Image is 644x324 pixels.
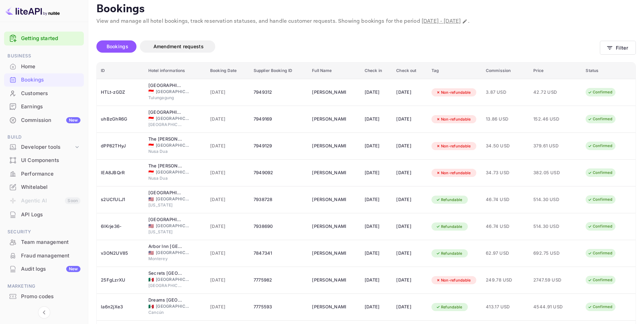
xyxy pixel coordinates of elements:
span: 34.50 USD [486,142,525,150]
span: 42.72 USD [533,89,567,96]
div: UI Components [21,157,80,164]
th: Hotel informations [144,62,206,79]
div: Yuli Rachman Bastian [312,87,346,98]
a: Audit logsNew [4,263,84,275]
div: v3ON2UV85 [101,248,140,259]
span: 514.30 USD [533,223,567,230]
div: Non-refundable [431,142,475,150]
span: Tulungagung [148,95,182,101]
div: CommissionNew [4,114,84,127]
div: 7775982 [254,275,304,286]
span: [GEOGRAPHIC_DATA] [156,196,190,202]
a: Home [4,60,84,73]
span: [DATE] [210,250,245,257]
div: Confirmed [583,195,617,204]
div: [DATE] [365,141,388,151]
span: Nusa Dua [148,148,182,155]
div: Refundable [431,303,467,311]
div: Confirmed [583,88,617,96]
span: Mexico [148,304,154,309]
div: Promo codes [21,293,80,301]
span: United States of America [148,224,154,228]
div: 7949169 [254,114,304,125]
span: 514.30 USD [533,196,567,203]
span: [DATE] [210,115,245,123]
span: [DATE] [210,276,245,284]
span: [DATE] [210,89,245,96]
span: [GEOGRAPHIC_DATA] [156,115,190,122]
a: CommissionNew [4,114,84,126]
span: Bookings [107,43,128,49]
div: Confirmed [583,115,617,123]
div: 7949092 [254,167,304,178]
span: Marketing [4,283,84,290]
th: ID [97,62,144,79]
th: Price [529,62,582,79]
div: Home [21,63,80,71]
div: Performance [21,170,80,178]
div: [DATE] [396,275,423,286]
div: Confirmed [583,303,617,311]
div: Bookings [4,73,84,87]
a: Fraud management [4,249,84,262]
span: 413.17 USD [486,303,525,311]
div: Refundable [431,196,467,204]
span: [DATE] - [DATE] [422,18,461,25]
div: [DATE] [365,194,388,205]
div: Audit logsNew [4,263,84,276]
button: Collapse navigation [38,306,50,319]
a: UI Components [4,154,84,166]
div: New [66,117,80,123]
div: HTLt-zGDZ [101,87,140,98]
span: [GEOGRAPHIC_DATA] [156,303,190,309]
span: Indonesia [148,143,154,148]
div: UI Components [4,154,84,167]
div: Non-refundable [431,115,475,124]
th: Supplier Booking ID [250,62,308,79]
div: Ellen Jutro [312,248,346,259]
a: Team management [4,236,84,248]
div: Secrets Maroma Beach Riviera Cancun - Adults Only - All inclusive [148,270,182,277]
span: 62.97 USD [486,250,525,257]
div: Whitelabel [21,183,80,191]
div: Refundable [431,222,467,231]
div: Promo codes [4,290,84,303]
div: [DATE] [396,114,423,125]
span: [DATE] [210,142,245,150]
span: 692.75 USD [533,250,567,257]
div: Getting started [4,32,84,46]
div: 7847341 [254,248,304,259]
div: Fraud management [4,249,84,263]
span: 13.86 USD [486,115,525,123]
span: Monterey [148,256,182,262]
div: Bookings [21,76,80,84]
span: 4544.91 USD [533,303,567,311]
div: [DATE] [365,275,388,286]
a: Whitelabel [4,181,84,193]
span: Mexico [148,277,154,282]
div: 7949312 [254,87,304,98]
div: Developer tools [4,141,84,153]
div: 25FgLzrXU [101,275,140,286]
span: [DATE] [210,223,245,230]
p: Bookings [96,2,636,16]
th: Tag [427,62,482,79]
a: API Logs [4,208,84,221]
span: 382.05 USD [533,169,567,177]
div: [DATE] [365,167,388,178]
span: Security [4,228,84,236]
a: Performance [4,167,84,180]
span: United States of America [148,197,154,201]
span: 34.73 USD [486,169,525,177]
div: Hyatt Place Washington DC/US Capitol [148,216,182,223]
div: 7938690 [254,221,304,232]
span: [GEOGRAPHIC_DATA] [156,169,190,175]
div: Earnings [21,103,80,111]
div: [DATE] [396,194,423,205]
div: Confirmed [583,142,617,150]
div: Arbor Inn Monterey [148,243,182,250]
span: [US_STATE] [148,202,182,208]
span: 152.46 USD [533,115,567,123]
span: Amendment requests [153,43,204,49]
span: [GEOGRAPHIC_DATA] [156,142,190,148]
